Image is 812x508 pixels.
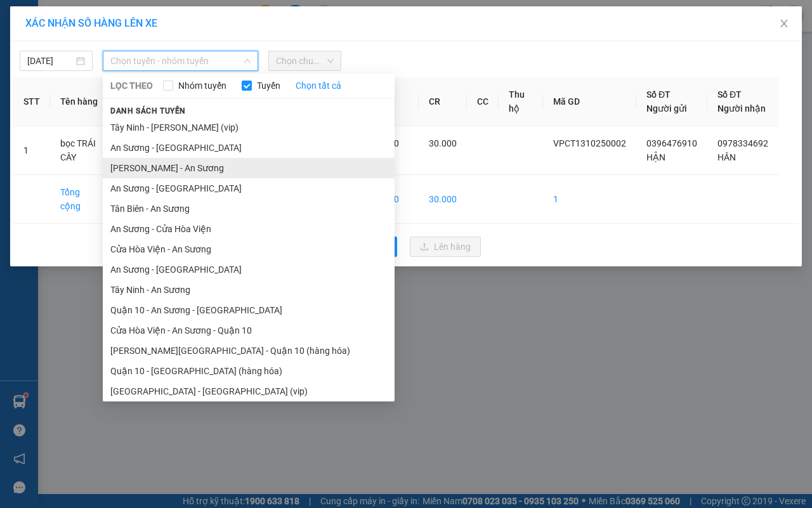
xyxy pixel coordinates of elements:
[100,38,174,54] span: 01 Võ Văn Truyện, KP.1, Phường 2
[103,259,395,280] li: An Sương - [GEOGRAPHIC_DATA]
[63,81,133,90] span: VPCT1310250002
[103,361,395,381] li: Quận 10 - [GEOGRAPHIC_DATA] (hàng hóa)
[410,237,481,257] button: uploadLên hàng
[717,152,736,162] span: HÂN
[717,138,768,148] span: 0978334692
[499,77,543,126] th: Thu hộ
[646,89,671,100] span: Số ĐT
[4,8,61,63] img: logo
[103,219,395,239] li: An Sương - Cửa Hòa Viện
[103,117,395,138] li: Tây Ninh - [PERSON_NAME] (vip)
[100,56,155,64] span: Hotline: 19001152
[13,126,50,175] td: 1
[467,77,499,126] th: CC
[419,77,467,126] th: CR
[103,158,395,178] li: [PERSON_NAME] - An Sương
[244,57,251,65] span: down
[50,77,112,126] th: Tên hàng
[419,175,467,224] td: 30.000
[103,300,395,320] li: Quận 10 - An Sương - [GEOGRAPHIC_DATA]
[103,178,395,199] li: An Sương - [GEOGRAPHIC_DATA]
[252,79,285,93] span: Tuyến
[553,138,626,148] span: VPCT1310250002
[4,82,133,89] span: [PERSON_NAME]:
[103,280,395,300] li: Tây Ninh - An Sương
[717,103,766,114] span: Người nhận
[296,79,341,93] a: Chọn tất cả
[13,77,50,126] th: STT
[100,7,174,18] strong: ĐỒNG PHƯỚC
[110,51,251,70] span: Chọn tuyến - nhóm tuyến
[103,199,395,219] li: Tân Biên - An Sương
[50,126,112,175] td: bọc TRÁI CÂY
[100,20,171,36] span: Bến xe [GEOGRAPHIC_DATA]
[543,77,636,126] th: Mã GD
[646,152,665,162] span: HẬN
[646,138,697,148] span: 0396476910
[103,105,193,117] span: Danh sách tuyến
[173,79,232,93] span: Nhóm tuyến
[4,92,77,100] span: In ngày:
[50,175,112,224] td: Tổng cộng
[717,89,742,100] span: Số ĐT
[429,138,457,148] span: 30.000
[276,51,334,70] span: Chọn chuyến
[34,68,155,79] span: -----------------------------------------
[543,175,636,224] td: 1
[110,79,153,93] span: LỌC THEO
[766,6,802,42] button: Close
[28,92,77,100] span: 11:53:33 [DATE]
[103,341,395,361] li: [PERSON_NAME][GEOGRAPHIC_DATA] - Quận 10 (hàng hóa)
[103,381,395,401] li: [GEOGRAPHIC_DATA] - [GEOGRAPHIC_DATA] (vip)
[25,17,157,29] span: XÁC NHẬN SỐ HÀNG LÊN XE
[646,103,687,114] span: Người gửi
[103,239,395,259] li: Cửa Hòa Viện - An Sương
[27,54,74,68] input: 13/10/2025
[779,18,789,29] span: close
[103,320,395,341] li: Cửa Hòa Viện - An Sương - Quận 10
[103,138,395,158] li: An Sương - [GEOGRAPHIC_DATA]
